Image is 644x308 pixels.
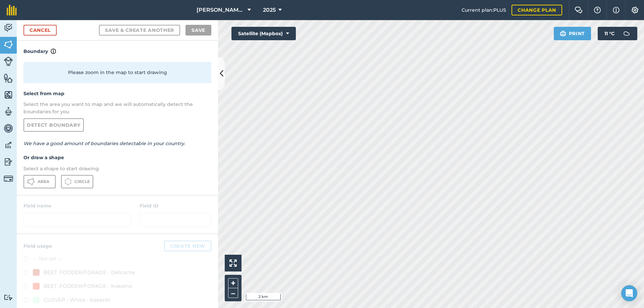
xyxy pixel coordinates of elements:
span: [PERSON_NAME] Contracting Ltd [197,6,245,14]
a: Change plan [512,5,562,15]
p: Select the area you want to map and we will automatically detect the boundaries for you [23,101,211,116]
span: 11 ° C [604,27,614,40]
img: svg+xml;base64,PD94bWwgdmVyc2lvbj0iMS4wIiBlbmNvZGluZz0idXRmLTgiPz4KPCEtLSBHZW5lcmF0b3I6IEFkb2JlIE... [4,123,13,133]
img: svg+xml;base64,PD94bWwgdmVyc2lvbj0iMS4wIiBlbmNvZGluZz0idXRmLTgiPz4KPCEtLSBHZW5lcmF0b3I6IEFkb2JlIE... [4,57,13,66]
img: svg+xml;base64,PHN2ZyB4bWxucz0iaHR0cDovL3d3dy53My5vcmcvMjAwMC9zdmciIHdpZHRoPSIxNyIgaGVpZ2h0PSIxNy... [51,47,56,55]
p: Select a shape to start drawing [23,165,211,172]
img: Four arrows, one pointing top left, one top right, one bottom right and the last bottom left [229,259,237,267]
button: – [228,288,238,298]
button: Area [23,175,56,188]
img: A cog icon [631,7,639,13]
img: svg+xml;base64,PD94bWwgdmVyc2lvbj0iMS4wIiBlbmNvZGluZz0idXRmLTgiPz4KPCEtLSBHZW5lcmF0b3I6IEFkb2JlIE... [4,23,13,33]
img: svg+xml;base64,PHN2ZyB4bWxucz0iaHR0cDovL3d3dy53My5vcmcvMjAwMC9zdmciIHdpZHRoPSI1NiIgaGVpZ2h0PSI2MC... [4,73,13,83]
img: svg+xml;base64,PHN2ZyB4bWxucz0iaHR0cDovL3d3dy53My5vcmcvMjAwMC9zdmciIHdpZHRoPSIxNyIgaGVpZ2h0PSIxNy... [613,6,620,14]
em: We have a good amount of boundaries detectable in your country. [23,140,185,146]
img: svg+xml;base64,PD94bWwgdmVyc2lvbj0iMS4wIiBlbmNvZGluZz0idXRmLTgiPz4KPCEtLSBHZW5lcmF0b3I6IEFkb2JlIE... [4,107,13,117]
div: Open Intercom Messenger [621,285,637,301]
a: Detect boundary [23,118,84,132]
img: svg+xml;base64,PD94bWwgdmVyc2lvbj0iMS4wIiBlbmNvZGluZz0idXRmLTgiPz4KPCEtLSBHZW5lcmF0b3I6IEFkb2JlIE... [4,140,13,150]
button: 11 °C [598,27,637,40]
img: fieldmargin Logo [7,5,17,15]
img: svg+xml;base64,PD94bWwgdmVyc2lvbj0iMS4wIiBlbmNvZGluZz0idXRmLTgiPz4KPCEtLSBHZW5lcmF0b3I6IEFkb2JlIE... [4,157,13,167]
div: Please zoom in the map to start drawing [23,62,211,83]
button: Save & Create Another [99,25,180,36]
img: svg+xml;base64,PHN2ZyB4bWxucz0iaHR0cDovL3d3dy53My5vcmcvMjAwMC9zdmciIHdpZHRoPSI1NiIgaGVpZ2h0PSI2MC... [4,90,13,100]
button: Satellite (Mapbox) [231,27,296,40]
h4: Or draw a shape [23,154,211,161]
a: Cancel [23,25,57,36]
span: Circle [74,179,90,184]
button: Circle [61,175,93,188]
span: Area [38,179,49,184]
span: Current plan : PLUS [462,6,506,14]
button: + [228,278,238,288]
img: svg+xml;base64,PD94bWwgdmVyc2lvbj0iMS4wIiBlbmNvZGluZz0idXRmLTgiPz4KPCEtLSBHZW5lcmF0b3I6IEFkb2JlIE... [4,294,13,301]
button: Print [554,27,591,40]
span: 2025 [263,6,276,14]
img: A question mark icon [593,7,601,13]
button: Save [185,25,211,36]
h4: Select from map [23,90,211,97]
img: svg+xml;base64,PD94bWwgdmVyc2lvbj0iMS4wIiBlbmNvZGluZz0idXRmLTgiPz4KPCEtLSBHZW5lcmF0b3I6IEFkb2JlIE... [620,27,633,40]
img: Two speech bubbles overlapping with the left bubble in the forefront [575,7,583,13]
img: svg+xml;base64,PD94bWwgdmVyc2lvbj0iMS4wIiBlbmNvZGluZz0idXRmLTgiPz4KPCEtLSBHZW5lcmF0b3I6IEFkb2JlIE... [4,174,13,183]
img: svg+xml;base64,PHN2ZyB4bWxucz0iaHR0cDovL3d3dy53My5vcmcvMjAwMC9zdmciIHdpZHRoPSIxOSIgaGVpZ2h0PSIyNC... [560,29,566,38]
h4: Boundary [17,41,218,55]
img: svg+xml;base64,PHN2ZyB4bWxucz0iaHR0cDovL3d3dy53My5vcmcvMjAwMC9zdmciIHdpZHRoPSI1NiIgaGVpZ2h0PSI2MC... [4,40,13,50]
